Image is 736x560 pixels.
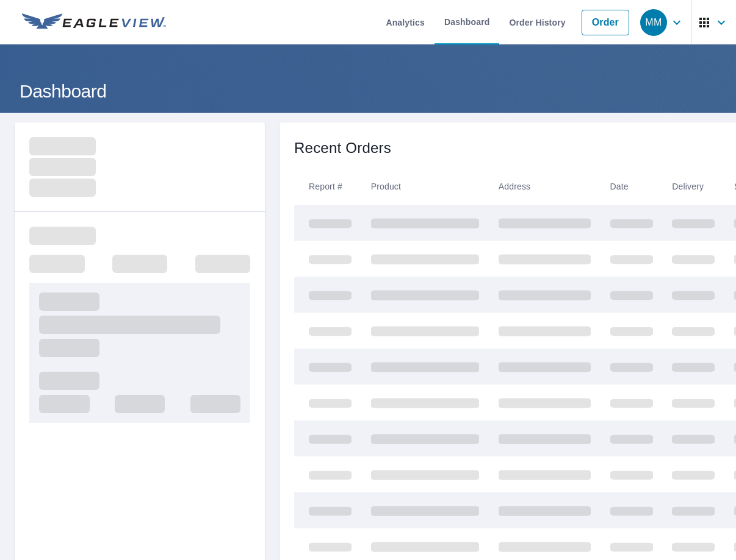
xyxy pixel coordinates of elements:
th: Address [489,169,601,205]
th: Product [361,169,489,205]
div: MM [640,9,667,36]
th: Report # [294,169,361,205]
a: Order [582,10,629,35]
th: Delivery [662,169,724,205]
img: EV Logo [22,13,166,32]
h1: Dashboard [15,79,721,104]
p: Recent Orders [294,137,391,159]
th: Date [601,169,663,205]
